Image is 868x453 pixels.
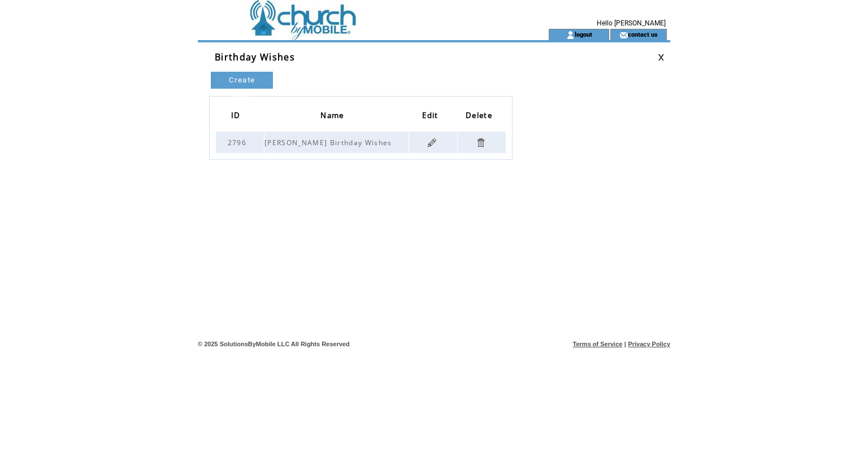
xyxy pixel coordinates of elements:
span: Edit [422,107,441,126]
span: Name [320,107,346,126]
span: ID [231,107,244,126]
span: 2796 [228,138,249,147]
span: Hello [PERSON_NAME] [597,19,666,27]
img: account_icon.gif [566,31,575,40]
img: contact_us_icon.gif [619,31,628,40]
a: Create New [211,72,273,89]
a: Terms of Service [573,341,623,347]
span: Delete [466,107,495,126]
span: [PERSON_NAME] Birthday Wishes [264,138,395,147]
a: Click to edit [427,137,437,148]
span: Birthday Wishes [215,51,295,63]
a: logout [575,31,592,38]
a: Name [320,107,349,126]
a: contact us [628,31,658,38]
span: | [624,341,626,347]
a: Click to delete [475,137,486,148]
a: Privacy Policy [628,341,670,347]
a: ID [231,107,246,126]
span: © 2025 SolutionsByMobile LLC All Rights Reserved [198,341,350,347]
